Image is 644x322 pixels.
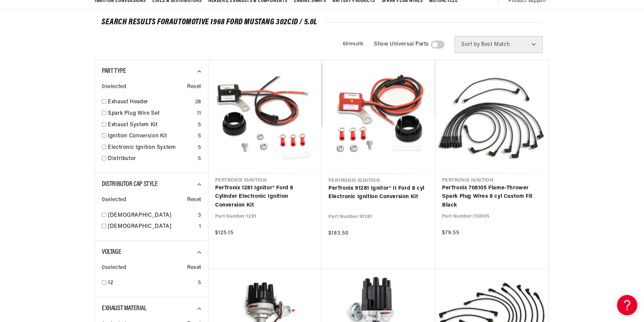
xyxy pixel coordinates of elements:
a: PerTronix 708105 Flame-Thrower Spark Plug Wires 8 cyl Custom Fit Black [442,184,542,210]
select: Sort by [455,36,543,53]
span: Distributor Cap Style [102,181,158,188]
div: 28 [195,98,201,107]
a: Spark Plug Wire Set [108,109,194,118]
a: [DEMOGRAPHIC_DATA] [108,222,196,231]
span: Reset [187,196,201,205]
a: Ignition Conversion Kit [108,132,195,141]
span: Sort by [461,42,480,47]
div: 1 [199,222,201,231]
a: Electronic Ignition System [108,143,195,152]
span: Exhaust Material [102,305,147,312]
span: 60 results [343,42,364,47]
span: 0 selected [102,196,126,205]
a: PerTronix 1281 Ignitor® Ford 8 Cylinder Electronic Ignition Conversion Kit [215,184,315,210]
div: 5 [198,279,201,288]
span: Voltage [102,249,121,256]
a: 12 [108,279,195,288]
div: SEARCH RESULTS FOR Automotive 1968 Ford Mustang 302cid / 5.0L [101,19,543,26]
span: Reset [187,264,201,272]
a: PerTronix 91281 Ignitor® II Ford 8 cyl Electronic Ignition Conversion Kit [328,184,429,202]
div: 5 [198,132,201,141]
a: [DEMOGRAPHIC_DATA] [108,211,195,220]
span: 0 selected [102,83,126,91]
span: 0 selected [102,264,126,272]
span: Reset [187,83,201,91]
a: Exhaust Header [108,98,193,107]
div: 11 [197,109,201,118]
span: Part Type [102,68,126,75]
div: 5 [198,121,201,130]
span: Show Universal Parts [374,40,429,49]
div: 5 [198,155,201,163]
a: Distributor [108,155,195,163]
div: 3 [198,211,201,220]
div: 5 [198,143,201,152]
a: Exhaust System Kit [108,121,195,130]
